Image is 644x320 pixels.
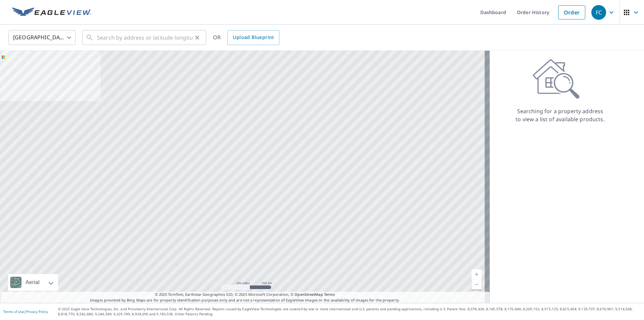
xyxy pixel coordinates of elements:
p: © 2025 Eagle View Technologies, Inc. and Pictometry International Corp. All Rights Reserved. Repo... [58,307,641,317]
input: Search by address or latitude-longitude [97,28,193,47]
a: Privacy Policy [26,309,48,314]
a: OpenStreetMap [294,292,323,297]
span: Upload Blueprint [233,33,274,42]
div: OR [213,30,279,45]
a: Order [558,5,585,19]
a: Current Level 5, Zoom In [472,269,482,279]
div: [GEOGRAPHIC_DATA] [8,28,75,47]
div: Aerial [8,274,58,291]
a: Current Level 5, Zoom Out [472,279,482,289]
img: EV Logo [12,7,91,17]
a: Upload Blueprint [227,30,279,45]
a: Terms [324,292,335,297]
button: Clear [193,33,202,42]
div: Aerial [23,274,42,291]
p: Searching for a property address to view a list of available products. [515,107,605,123]
div: FC [591,5,606,20]
p: | [3,310,48,314]
span: © 2025 TomTom, Earthstar Geographics SIO, © 2025 Microsoft Corporation, © [155,292,335,298]
a: Terms of Use [3,309,24,314]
